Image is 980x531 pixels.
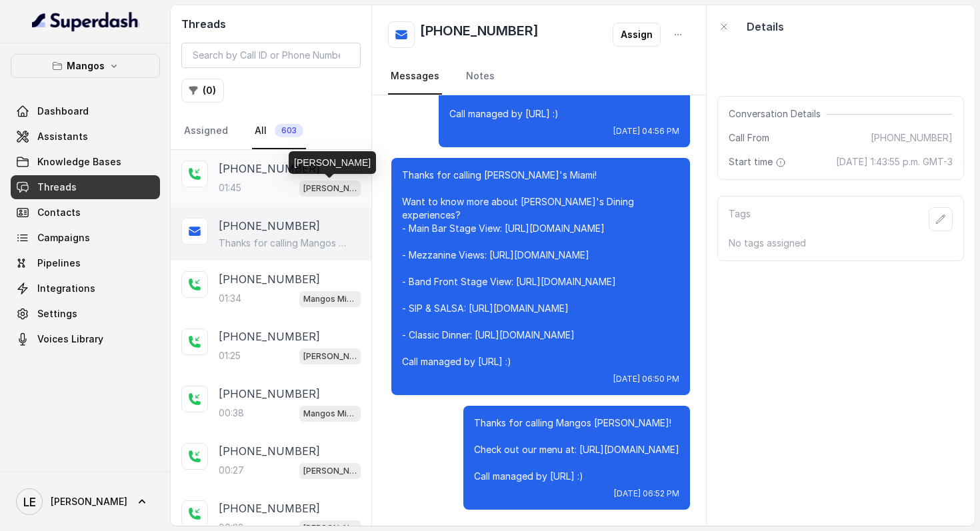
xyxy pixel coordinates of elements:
p: [PHONE_NUMBER] [219,218,320,234]
span: [DATE] 06:50 PM [613,374,679,384]
span: Start time [729,155,789,169]
p: Mangos Miami [303,292,357,306]
a: Contacts [11,201,160,225]
a: Campaigns [11,226,160,250]
a: Knowledge Bases [11,150,160,174]
a: Messages [388,59,442,95]
a: Dashboard [11,99,160,123]
p: [PHONE_NUMBER] [219,500,320,516]
p: 00:27 [219,464,244,477]
p: [PERSON_NAME] [303,464,357,478]
h2: [PHONE_NUMBER] [420,21,539,48]
a: Pipelines [11,251,160,275]
p: No tags assigned [729,237,953,250]
p: [PERSON_NAME] [303,350,357,363]
p: Thanks for calling Mangos [PERSON_NAME]! Check out our menu at: [URL][DOMAIN_NAME] Call managed b... [474,416,679,483]
p: Mangos [67,58,105,74]
span: Settings [37,307,77,320]
p: [PHONE_NUMBER] [219,328,320,344]
span: 603 [275,124,303,137]
p: 01:25 [219,349,241,362]
p: 01:45 [219,181,241,195]
a: Threads [11,175,160,199]
span: Conversation Details [729,107,826,121]
input: Search by Call ID or Phone Number [181,43,361,68]
span: Assistants [37,130,88,143]
p: [PHONE_NUMBER] [219,161,320,177]
p: [PERSON_NAME] [303,182,357,195]
span: Pipelines [37,257,81,270]
p: [PHONE_NUMBER] [219,386,320,402]
span: Call From [729,131,769,145]
h2: Threads [181,16,361,32]
nav: Tabs [388,59,691,95]
a: Assigned [181,113,231,149]
span: [PERSON_NAME] [51,495,127,508]
span: Voices Library [37,332,103,346]
a: Assistants [11,125,160,149]
img: light.svg [32,11,139,32]
span: Integrations [37,282,95,295]
span: [DATE] 06:52 PM [614,488,679,499]
nav: Tabs [181,113,361,149]
p: Thanks for calling [PERSON_NAME]'s Miami! Want to know more about [PERSON_NAME]'s Dining experien... [402,169,679,368]
a: Notes [463,59,497,95]
p: Details [747,19,784,35]
a: [PERSON_NAME] [11,483,160,520]
div: [PERSON_NAME] [289,151,376,174]
button: Assign [613,23,661,47]
p: [PHONE_NUMBER] [219,443,320,459]
p: 01:34 [219,292,241,305]
a: Settings [11,302,160,326]
span: [PHONE_NUMBER] [871,131,953,145]
span: [DATE] 1:43:55 p.m. GMT-3 [836,155,953,169]
text: LE [23,495,36,509]
p: Tags [729,207,751,231]
span: [DATE] 04:56 PM [613,126,679,137]
button: Mangos [11,54,160,78]
span: Threads [37,181,77,194]
p: 00:38 [219,406,244,420]
span: Contacts [37,206,81,219]
span: Knowledge Bases [37,155,121,169]
a: All603 [252,113,306,149]
a: Voices Library [11,327,160,351]
a: Integrations [11,276,160,300]
span: Campaigns [37,231,90,245]
button: (0) [181,79,224,103]
p: [PHONE_NUMBER] [219,271,320,287]
p: Mangos Miami [303,407,357,420]
p: Thanks for calling Mangos [PERSON_NAME]! Check out our menu at: [URL][DOMAIN_NAME] Call managed b... [219,237,347,250]
span: Dashboard [37,105,89,118]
